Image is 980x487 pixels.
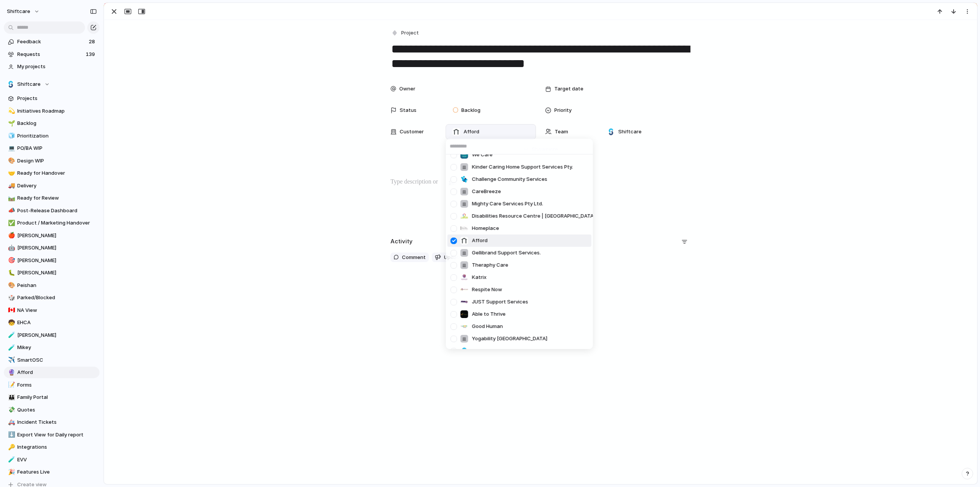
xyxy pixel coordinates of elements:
span: Shiftcare [472,347,495,355]
span: Kinder Caring Home Support Services Pty. [472,163,573,171]
span: Disabilities Resource Centre | [GEOGRAPHIC_DATA] [472,212,595,220]
span: Respite Now [472,286,502,294]
span: Homeplace [472,225,499,232]
span: Mighty Care Services Pty Ltd. [472,200,543,208]
span: Able to Thrive [472,310,506,318]
span: Gellibrand Support Services. [472,249,541,257]
span: CareBreeze [472,188,501,195]
span: Theraphy Care [472,261,508,269]
span: Good Human [472,323,503,330]
span: Yogability [GEOGRAPHIC_DATA] [472,335,547,343]
span: JUST Support Services [472,298,528,306]
span: We Care [472,151,493,159]
span: Challenge Community Services [472,175,547,183]
span: Katrix [472,274,487,281]
span: Afford [472,237,488,244]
